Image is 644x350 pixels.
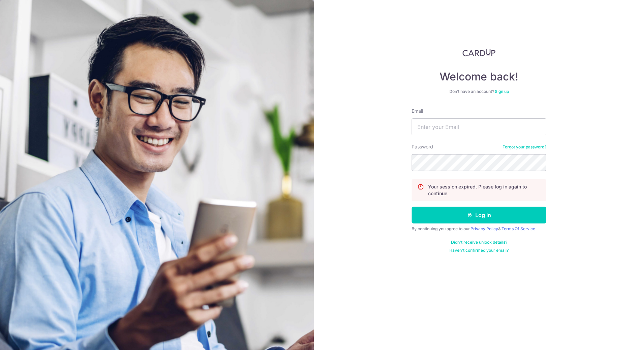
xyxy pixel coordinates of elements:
h4: Welcome back! [412,70,546,83]
img: CardUp Logo [462,48,495,57]
div: Don’t have an account? [412,89,546,94]
a: Haven't confirmed your email? [449,248,509,253]
div: By continuing you agree to our & [412,226,546,232]
a: Privacy Policy [471,226,498,231]
a: Terms Of Service [502,226,535,231]
a: Sign up [495,89,509,94]
a: Forgot your password? [503,144,546,150]
label: Email [412,108,423,114]
button: Log in [412,207,546,223]
label: Password [412,143,433,150]
a: Didn't receive unlock details? [451,240,507,245]
input: Enter your Email [412,118,546,135]
p: Your session expired. Please log in again to continue. [428,183,541,197]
